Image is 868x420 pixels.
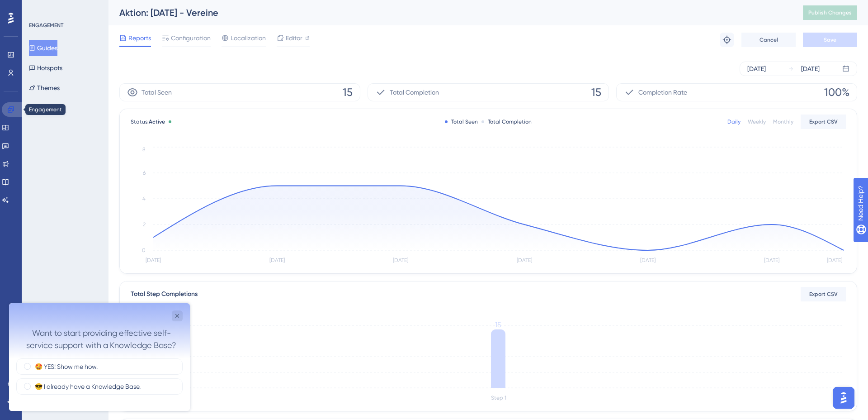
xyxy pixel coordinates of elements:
[142,247,146,253] tspan: 0
[269,257,285,263] tspan: [DATE]
[29,60,62,76] button: Hotspots
[393,257,408,263] tspan: [DATE]
[286,33,302,43] span: Editor
[119,6,780,19] div: Aktion: [DATE] - Vereine
[824,36,836,43] span: Save
[747,63,766,74] div: [DATE]
[801,287,846,301] button: Export CSV
[830,384,857,411] iframe: UserGuiding AI Assistant Launcher
[495,320,501,329] tspan: 15
[143,221,146,228] tspan: 2
[824,85,849,100] span: 100%
[741,33,796,47] button: Cancel
[142,87,172,98] span: Total Seen
[801,115,846,129] button: Export CSV
[131,118,165,125] span: Status:
[128,33,151,43] span: Reports
[390,87,439,98] span: Total Completion
[143,170,146,176] tspan: 6
[759,36,778,43] span: Cancel
[748,118,766,125] div: Weekly
[29,80,60,96] button: Themes
[343,85,353,100] span: 15
[146,257,161,263] tspan: [DATE]
[809,291,838,298] span: Export CSV
[21,2,57,13] span: Need Help?
[491,395,506,401] tspan: Step 1
[803,33,857,47] button: Save
[801,63,820,74] div: [DATE]
[142,146,146,153] tspan: 8
[142,196,146,202] tspan: 4
[727,118,741,125] div: Daily
[764,257,779,263] tspan: [DATE]
[29,22,63,29] div: ENGAGEMENT
[445,118,478,125] div: Total Seen
[809,118,838,125] span: Export CSV
[591,85,601,100] span: 15
[773,118,793,125] div: Monthly
[517,257,532,263] tspan: [DATE]
[29,40,57,56] button: Guides
[827,257,842,263] tspan: [DATE]
[808,9,852,16] span: Publish Changes
[638,87,687,98] span: Completion Rate
[171,33,211,43] span: Configuration
[803,5,857,20] button: Publish Changes
[149,119,165,125] span: Active
[231,33,266,43] span: Localization
[131,289,198,300] div: Total Step Completions
[481,118,532,125] div: Total Completion
[9,303,190,411] iframe: UserGuiding Survey
[640,257,656,263] tspan: [DATE]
